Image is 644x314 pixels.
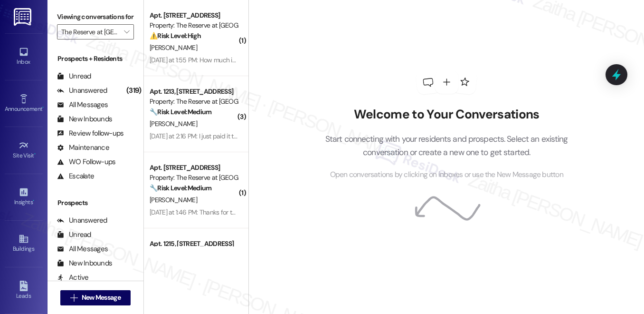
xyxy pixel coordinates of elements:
[42,104,44,111] span: •
[70,294,77,302] i: 
[311,132,582,159] p: Start connecting with your residents and prospects. Select an existing conversation or create a n...
[57,100,108,110] div: All Messages
[57,244,108,254] div: All Messages
[82,293,121,303] span: New Message
[47,54,143,64] div: Prospects + Residents
[14,8,33,26] img: ResiDesk Logo
[150,43,197,52] span: [PERSON_NAME]
[150,239,237,249] div: Apt. 1215, [STREET_ADDRESS]
[57,157,115,167] div: WO Follow-ups
[57,273,89,283] div: Active
[57,258,112,268] div: New Inbounds
[330,169,563,181] span: Open conversations by clicking on inboxes or use the New Message button
[5,231,43,256] a: Buildings
[150,132,258,140] div: [DATE] at 2:16 PM: I just paid it thank you
[150,208,298,216] div: [DATE] at 1:46 PM: Thanks for the reminder, just paid it!
[57,10,134,24] label: Viewing conversations for
[150,119,197,128] span: [PERSON_NAME]
[150,87,237,97] div: Apt. 1213, [STREET_ADDRESS]
[57,143,109,153] div: Maintenance
[124,83,143,98] div: (319)
[150,184,211,192] strong: 🔧 Risk Level: Medium
[150,10,237,20] div: Apt. [STREET_ADDRESS]
[57,71,91,81] div: Unread
[60,290,131,305] button: New Message
[150,163,237,173] div: Apt. [STREET_ADDRESS]
[57,128,123,138] div: Review follow-ups
[47,198,143,208] div: Prospects
[61,24,119,39] input: All communities
[150,56,261,64] div: [DATE] at 1:55 PM: How much is my rent?
[57,216,107,226] div: Unanswered
[5,278,43,304] a: Leads
[57,86,107,96] div: Unanswered
[57,114,112,124] div: New Inbounds
[150,196,197,204] span: [PERSON_NAME]
[33,197,34,204] span: •
[150,97,237,107] div: Property: The Reserve at [GEOGRAPHIC_DATA]
[124,28,129,36] i: 
[5,137,43,163] a: Site Visit •
[5,184,43,210] a: Insights •
[5,44,43,69] a: Inbox
[34,151,36,157] span: •
[311,107,582,122] h2: Welcome to Your Conversations
[150,20,237,30] div: Property: The Reserve at [GEOGRAPHIC_DATA]
[57,230,91,240] div: Unread
[57,171,94,181] div: Escalate
[150,31,201,40] strong: ⚠️ Risk Level: High
[150,173,237,183] div: Property: The Reserve at [GEOGRAPHIC_DATA]
[150,108,211,116] strong: 🔧 Risk Level: Medium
